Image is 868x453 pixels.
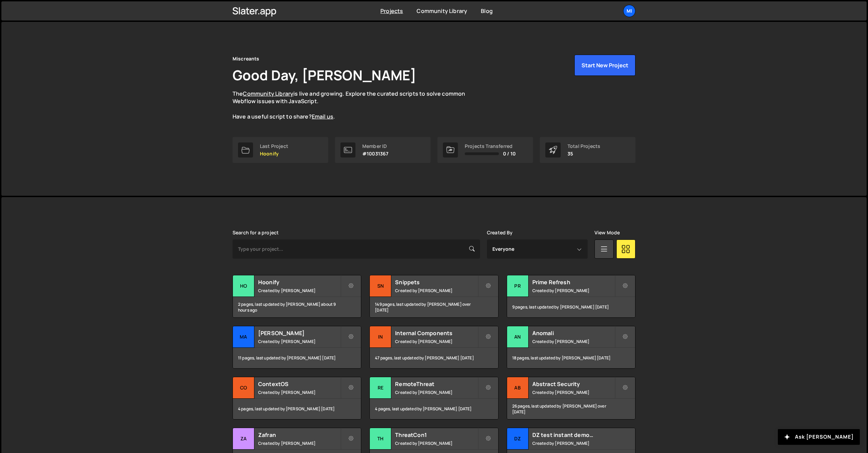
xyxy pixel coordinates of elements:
div: Th [370,428,391,450]
div: 47 pages, last updated by [PERSON_NAME] [DATE] [370,348,498,368]
label: Search for a project [233,230,279,235]
div: Total Projects [568,143,600,149]
p: #10031367 [362,151,388,156]
div: Ma [233,326,254,348]
div: 149 pages, last updated by [PERSON_NAME] over [DATE] [370,297,498,317]
h2: [PERSON_NAME] [258,329,340,337]
div: Ab [507,377,529,399]
h2: ContextOS [258,380,340,388]
div: Re [370,377,391,399]
small: Created by [PERSON_NAME] [395,440,477,446]
h2: Zafran [258,431,340,439]
div: 4 pages, last updated by [PERSON_NAME] [DATE] [370,399,498,419]
h1: Good Day, [PERSON_NAME] [233,66,416,84]
h2: Anomali [532,329,615,337]
div: An [507,326,529,348]
div: 9 pages, last updated by [PERSON_NAME] [DATE] [507,297,635,317]
p: Hoonify [260,151,288,156]
a: Community Library [243,90,293,97]
p: 35 [568,151,600,156]
a: Blog [481,7,493,15]
a: Co ContextOS Created by [PERSON_NAME] 4 pages, last updated by [PERSON_NAME] [DATE] [233,377,361,420]
div: Pr [507,275,529,297]
div: Miscreants [233,55,260,63]
a: Community Library [417,7,467,15]
div: Sn [370,275,391,297]
a: Last Project Hoonify [233,137,328,163]
a: In Internal Components Created by [PERSON_NAME] 47 pages, last updated by [PERSON_NAME] [DATE] [369,326,498,369]
p: The is live and growing. Explore the curated scripts to solve common Webflow issues with JavaScri... [233,90,478,121]
small: Created by [PERSON_NAME] [532,288,615,293]
small: Created by [PERSON_NAME] [532,339,615,344]
a: Projects [380,7,403,15]
a: Email us [312,113,333,120]
button: Start New Project [574,55,635,76]
a: Sn Snippets Created by [PERSON_NAME] 149 pages, last updated by [PERSON_NAME] over [DATE] [369,275,498,318]
input: Type your project... [233,239,480,259]
div: In [370,326,391,348]
div: 11 pages, last updated by [PERSON_NAME] [DATE] [233,348,361,368]
h2: ThreatCon1 [395,431,477,439]
small: Created by [PERSON_NAME] [395,339,477,344]
small: Created by [PERSON_NAME] [532,389,615,395]
a: Ho Hoonify Created by [PERSON_NAME] 2 pages, last updated by [PERSON_NAME] about 9 hours ago [233,275,361,318]
small: Created by [PERSON_NAME] [258,440,340,446]
h2: Prime Refresh [532,278,615,286]
label: Created By [487,230,513,235]
div: Member ID [362,143,388,149]
div: Last Project [260,143,288,149]
a: Pr Prime Refresh Created by [PERSON_NAME] 9 pages, last updated by [PERSON_NAME] [DATE] [507,275,635,318]
button: Ask [PERSON_NAME] [778,429,860,445]
div: Za [233,428,254,450]
a: Ma [PERSON_NAME] Created by [PERSON_NAME] 11 pages, last updated by [PERSON_NAME] [DATE] [233,326,361,369]
a: An Anomali Created by [PERSON_NAME] 18 pages, last updated by [PERSON_NAME] [DATE] [507,326,635,369]
h2: DZ test instant demo (delete later) [532,431,615,439]
h2: Snippets [395,278,477,286]
small: Created by [PERSON_NAME] [395,288,477,293]
a: Ab Abstract Security Created by [PERSON_NAME] 26 pages, last updated by [PERSON_NAME] over [DATE] [507,377,635,420]
div: 26 pages, last updated by [PERSON_NAME] over [DATE] [507,399,635,419]
small: Created by [PERSON_NAME] [395,389,477,395]
span: 0 / 10 [503,151,516,156]
h2: Internal Components [395,329,477,337]
div: Ho [233,275,254,297]
small: Created by [PERSON_NAME] [258,288,340,293]
small: Created by [PERSON_NAME] [258,389,340,395]
div: Co [233,377,254,399]
h2: RemoteThreat [395,380,477,388]
div: Projects Transferred [465,143,516,149]
h2: Hoonify [258,278,340,286]
div: 2 pages, last updated by [PERSON_NAME] about 9 hours ago [233,297,361,317]
h2: Abstract Security [532,380,615,388]
label: View Mode [594,230,620,235]
div: DZ [507,428,529,450]
small: Created by [PERSON_NAME] [258,339,340,344]
small: Created by [PERSON_NAME] [532,440,615,446]
div: 18 pages, last updated by [PERSON_NAME] [DATE] [507,348,635,368]
div: 4 pages, last updated by [PERSON_NAME] [DATE] [233,399,361,419]
a: Re RemoteThreat Created by [PERSON_NAME] 4 pages, last updated by [PERSON_NAME] [DATE] [369,377,498,420]
a: Mi [623,5,635,17]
